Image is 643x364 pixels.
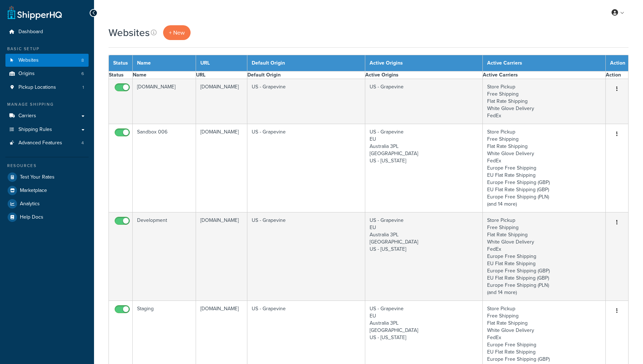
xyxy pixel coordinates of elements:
[196,124,247,212] td: [DOMAIN_NAME]
[109,71,133,79] th: Status
[18,113,36,119] span: Carriers
[483,79,606,124] td: Store Pickup Free Shipping Flat Rate Shipping White Glove Delivery FedEx
[109,55,133,71] th: Status
[5,54,89,67] a: Websites 8
[81,140,84,146] span: 4
[247,79,365,124] td: US - Grapevine
[20,201,40,207] span: Analytics
[133,124,196,212] td: Sandbox 006
[18,84,56,91] span: Pickup Locations
[5,46,89,52] div: Basic Setup
[483,55,606,71] th: Active Carriers
[18,57,39,63] span: Websites
[5,54,89,67] li: Websites
[81,71,84,77] span: 6
[20,214,43,220] span: Help Docs
[133,79,196,124] td: [DOMAIN_NAME]
[20,188,47,194] span: Marketplace
[5,109,89,123] a: Carriers
[5,136,89,150] a: Advanced Features 4
[133,55,196,71] th: Name
[365,55,483,71] th: Active Origins
[247,55,365,71] th: Default Origin
[133,71,196,79] th: Name
[169,28,185,37] span: + New
[18,127,52,133] span: Shipping Rules
[365,71,483,79] th: Active Origins
[8,5,62,20] a: ShipperHQ Home
[5,81,89,94] li: Pickup Locations
[5,67,89,80] a: Origins 6
[606,71,629,79] th: Action
[196,212,247,301] td: [DOMAIN_NAME]
[81,57,84,63] span: 8
[5,25,89,39] a: Dashboard
[18,71,35,77] span: Origins
[133,212,196,301] td: Development
[247,124,365,212] td: US - Grapevine
[5,81,89,94] a: Pickup Locations 1
[365,212,483,301] td: US - Grapevine EU Australia 3PL [GEOGRAPHIC_DATA] US - [US_STATE]
[365,124,483,212] td: US - Grapevine EU Australia 3PL [GEOGRAPHIC_DATA] US - [US_STATE]
[247,71,365,79] th: Default Origin
[5,136,89,150] li: Advanced Features
[5,171,89,184] a: Test Your Rates
[163,25,191,40] a: + New
[108,26,150,40] h1: Websites
[606,55,629,71] th: Action
[196,55,247,71] th: URL
[483,124,606,212] td: Store Pickup Free Shipping Flat Rate Shipping White Glove Delivery FedEx Europe Free Shipping EU ...
[18,29,43,35] span: Dashboard
[18,140,62,146] span: Advanced Features
[20,174,55,180] span: Test Your Rates
[5,67,89,80] li: Origins
[196,79,247,124] td: [DOMAIN_NAME]
[5,197,89,210] a: Analytics
[82,84,84,91] span: 1
[5,211,89,224] a: Help Docs
[5,163,89,169] div: Resources
[483,212,606,301] td: Store Pickup Free Shipping Flat Rate Shipping White Glove Delivery FedEx Europe Free Shipping EU ...
[196,71,247,79] th: URL
[5,101,89,108] div: Manage Shipping
[5,123,89,136] a: Shipping Rules
[5,184,89,197] a: Marketplace
[483,71,606,79] th: Active Carriers
[247,212,365,301] td: US - Grapevine
[365,79,483,124] td: US - Grapevine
